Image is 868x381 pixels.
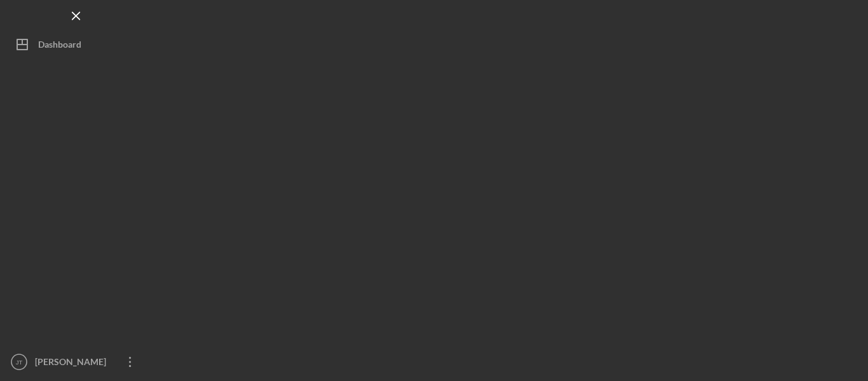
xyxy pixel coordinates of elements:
[6,349,146,375] button: JT[PERSON_NAME]
[6,32,146,57] button: Dashboard
[38,32,81,60] div: Dashboard
[16,359,23,366] text: JT
[32,349,114,378] div: [PERSON_NAME]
